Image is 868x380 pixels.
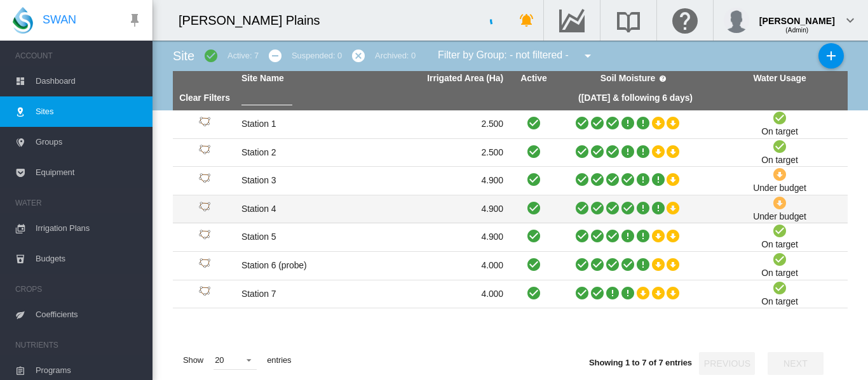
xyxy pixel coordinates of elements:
[613,13,644,28] md-icon: Search the knowledge base
[127,13,142,28] md-icon: icon-pin
[203,48,219,63] md-icon: icon-checkbox-marked-circle
[178,286,231,301] div: Site Id: 4258
[36,66,142,96] span: Dashboard
[843,13,858,28] md-icon: icon-chevron-down
[236,223,372,251] td: Station 5
[179,11,332,29] div: [PERSON_NAME] Plains
[36,213,142,244] span: Irrigation Plans
[173,223,848,252] tr: Site Id: 4256 Station 5 4.900 On target
[197,202,212,217] img: 1.svg
[670,13,700,28] md-icon: Click here for help
[173,280,848,309] tr: Site Id: 4258 Station 7 4.000 On target
[15,46,142,66] span: ACCOUNT
[197,117,212,132] img: 1.svg
[173,139,848,167] tr: Site Id: 4253 Station 2 2.500 On target
[173,195,848,224] tr: Site Id: 4255 Station 4 4.900 Under budget
[262,350,296,371] span: entries
[178,117,231,132] div: Site Id: 4252
[36,299,142,330] span: Coefficients
[351,48,366,63] md-icon: icon-cancel
[519,13,534,28] md-icon: icon-bell-ring
[268,48,283,63] md-icon: icon-minus-circle
[753,211,806,223] div: Under budget
[508,71,559,86] th: Active
[15,279,142,299] span: CROPS
[761,296,797,308] div: On target
[36,244,142,274] span: Budgets
[236,110,372,138] td: Station 1
[575,43,600,69] button: icon-menu-down
[375,50,416,62] div: Archived: 0
[372,167,508,195] td: 4.900
[173,49,194,63] span: Site
[655,71,670,86] md-icon: icon-help-circle
[173,167,848,195] tr: Site Id: 4254 Station 3 4.900 Under budget
[372,195,508,223] td: 4.900
[292,50,342,62] div: Suspended: 0
[372,280,508,308] td: 4.000
[712,71,848,86] th: Water Usage
[699,352,755,375] button: Previous
[227,50,259,62] div: Active: 7
[43,12,76,28] span: SWAN
[559,86,712,110] th: ([DATE] & following 6 days)
[580,48,595,63] md-icon: icon-menu-down
[589,358,692,367] span: Showing 1 to 7 of 7 entries
[15,193,142,213] span: WATER
[557,13,587,28] md-icon: Go to the Data Hub
[36,157,142,188] span: Equipment
[36,96,142,127] span: Sites
[559,71,712,86] th: Soil Moisture
[197,173,212,188] img: 1.svg
[236,280,372,308] td: Station 7
[372,139,508,167] td: 2.500
[236,139,372,167] td: Station 2
[514,8,539,33] button: icon-bell-ring
[236,71,372,86] th: Site Name
[173,252,848,280] tr: Site Id: 4257 Station 6 (probe) 4.000 On target
[197,258,212,273] img: 1.svg
[761,126,797,138] div: On target
[768,352,824,375] button: Next
[761,267,797,280] div: On target
[372,110,508,138] td: 2.500
[818,43,844,69] button: Add New Site, define start date
[236,252,372,280] td: Station 6 (probe)
[236,195,372,223] td: Station 4
[372,223,508,251] td: 4.900
[13,7,33,34] img: SWAN-Landscape-Logo-Colour-drop.png
[372,71,508,86] th: Irrigated Area (Ha)
[761,154,797,167] div: On target
[197,145,212,160] img: 1.svg
[15,335,142,355] span: NUTRIENTS
[759,10,835,22] div: [PERSON_NAME]
[197,286,212,301] img: 1.svg
[785,27,808,34] span: (Admin)
[36,127,142,157] span: Groups
[197,230,212,245] img: 1.svg
[724,8,749,33] img: profile.jpg
[753,182,806,195] div: Under budget
[761,239,797,251] div: On target
[236,167,372,195] td: Station 3
[178,230,231,245] div: Site Id: 4256
[824,48,839,63] md-icon: icon-plus
[372,252,508,280] td: 4.000
[173,110,848,139] tr: Site Id: 4252 Station 1 2.500 On target
[179,93,230,103] a: Clear Filters
[178,145,231,160] div: Site Id: 4253
[215,355,224,365] div: 20
[428,43,604,69] div: Filter by Group: - not filtered -
[178,350,208,371] span: Show
[178,202,231,217] div: Site Id: 4255
[178,173,231,188] div: Site Id: 4254
[178,258,231,273] div: Site Id: 4257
